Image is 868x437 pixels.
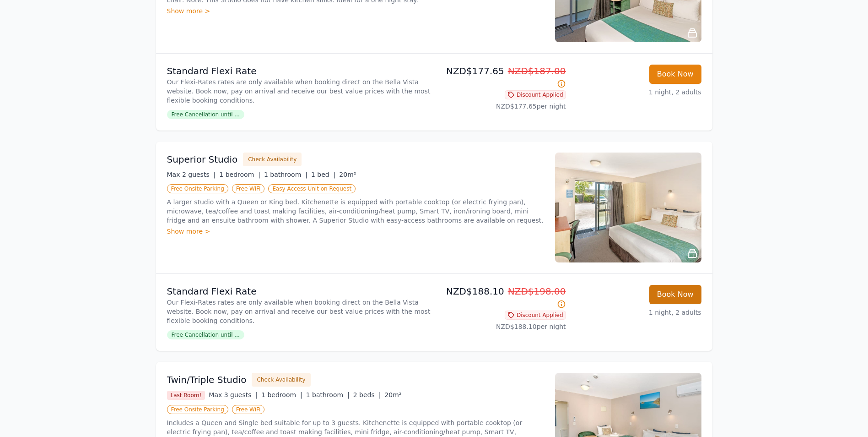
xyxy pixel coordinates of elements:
[243,153,302,166] button: Check Availability
[573,87,701,97] p: 1 night, 2 adults
[167,110,244,119] span: Free Cancellation until ...
[219,171,260,178] span: 1 bedroom |
[268,184,356,193] span: Easy-Access Unit on Request
[438,65,566,90] p: NZD$177.65
[167,391,205,400] span: Last Room!
[339,171,356,178] span: 20m²
[167,330,244,339] span: Free Cancellation until ...
[573,308,701,317] p: 1 night, 2 adults
[508,66,566,76] span: NZD$187.00
[167,6,544,16] div: Show more >
[232,405,265,414] span: Free WiFi
[508,286,566,297] span: NZD$198.00
[649,65,701,84] button: Book Now
[167,184,228,193] span: Free Onsite Parking
[167,197,544,225] p: A larger studio with a Queen or King bed. Kitchenette is equipped with portable cooktop (or elect...
[167,373,247,386] h3: Twin/Triple Studio
[261,391,302,399] span: 1 bedroom |
[311,171,335,178] span: 1 bed |
[306,391,350,399] span: 1 bathroom |
[438,322,566,331] p: NZD$188.10 per night
[264,171,307,178] span: 1 bathroom |
[167,227,544,236] div: Show more >
[167,77,431,105] p: Our Flexi-Rates rates are only available when booking direct on the Bella Vista website. Book now...
[167,405,228,414] span: Free Onsite Parking
[167,153,238,166] h3: Superior Studio
[232,184,265,193] span: Free WiFi
[209,391,258,399] span: Max 3 guests |
[252,373,310,387] button: Check Availability
[167,171,216,178] span: Max 2 guests |
[167,285,431,298] p: Standard Flexi Rate
[505,90,566,99] span: Discount Applied
[438,102,566,111] p: NZD$177.65 per night
[167,65,431,77] p: Standard Flexi Rate
[438,285,566,311] p: NZD$188.10
[649,285,701,304] button: Book Now
[384,391,401,399] span: 20m²
[505,311,566,320] span: Discount Applied
[353,391,381,399] span: 2 beds |
[167,298,431,325] p: Our Flexi-Rates rates are only available when booking direct on the Bella Vista website. Book now...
